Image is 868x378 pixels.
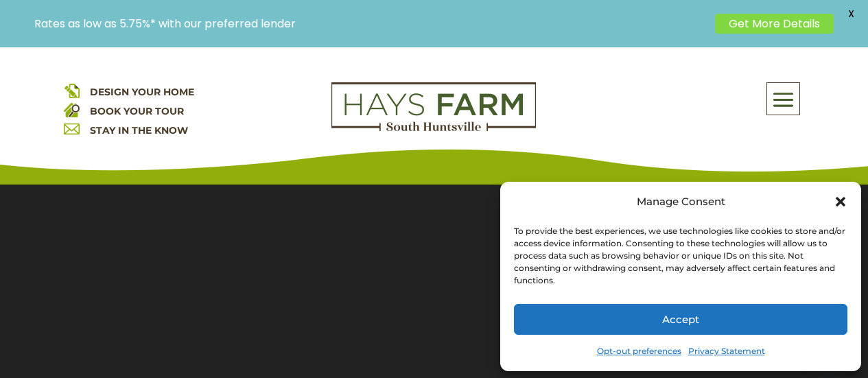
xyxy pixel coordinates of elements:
[514,225,846,287] div: To provide the best experiences, we use technologies like cookies to store and/or access device i...
[514,304,847,335] button: Accept
[715,14,834,34] a: Get More Details
[637,192,725,211] div: Manage Consent
[688,342,765,361] a: Privacy Statement
[34,17,708,30] p: Rates as low as 5.75%* with our preferred lender
[331,82,536,132] img: Logo
[331,122,536,134] a: hays farm homes huntsville development
[64,102,80,117] img: book your home tour
[64,82,80,98] img: design your home
[834,195,847,209] div: Close dialog
[841,3,861,24] span: X
[597,342,681,361] a: Opt-out preferences
[90,105,184,117] a: BOOK YOUR TOUR
[90,124,188,137] a: STAY IN THE KNOW
[90,86,194,98] a: DESIGN YOUR HOME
